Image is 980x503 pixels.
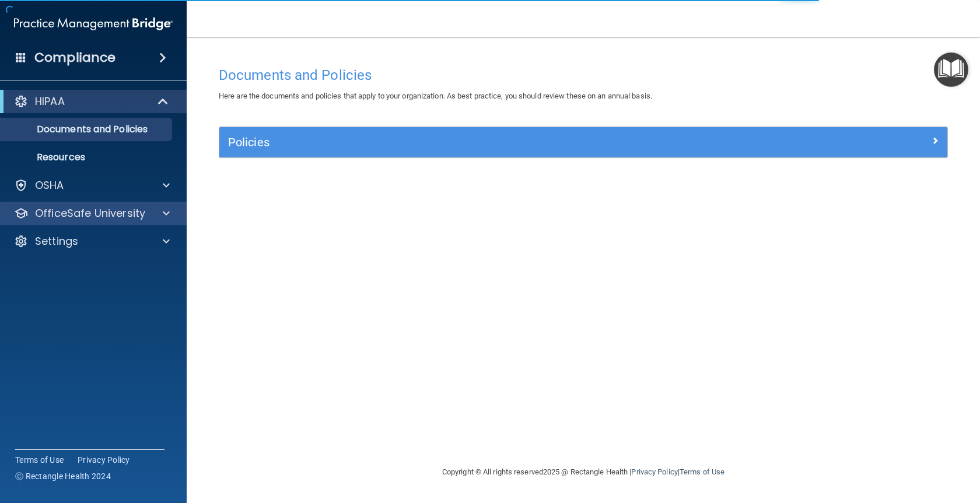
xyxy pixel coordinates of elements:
[219,92,652,100] span: Here are the documents and policies that apply to your organization. As best practice, you should...
[78,454,130,466] a: Privacy Policy
[228,136,757,149] h5: Policies
[34,50,116,66] h4: Compliance
[14,206,170,220] a: OfficeSafe University
[219,68,948,83] h4: Documents and Policies
[14,94,169,108] a: HIPAA
[228,133,939,152] a: Policies
[35,178,64,192] p: OSHA
[35,206,145,220] p: OfficeSafe University
[370,453,796,491] div: Copyright © All rights reserved 2025 @ Rectangle Health | |
[934,52,968,87] button: Open Resource Center
[680,467,724,476] a: Terms of Use
[14,178,170,192] a: OSHA
[8,152,167,163] p: Resources
[35,234,78,248] p: Settings
[15,454,64,466] a: Terms of Use
[14,234,170,248] a: Settings
[15,470,111,482] span: Ⓒ Rectangle Health 2024
[35,94,65,108] p: HIPAA
[8,124,167,135] p: Documents and Policies
[14,12,173,36] img: PMB logo
[631,467,677,476] a: Privacy Policy
[778,420,966,467] iframe: Drift Widget Chat Controller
